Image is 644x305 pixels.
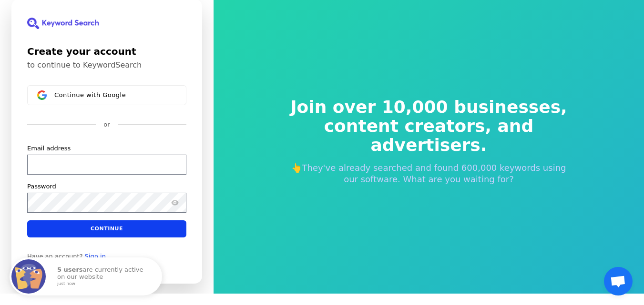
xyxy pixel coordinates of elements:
a: Open chat [604,267,633,295]
h1: Create your account [27,44,186,59]
img: Sign in with Google [37,90,47,100]
span: Continue with Google [54,91,126,98]
button: Continue [27,220,186,237]
label: Email address [27,144,71,152]
small: just now [57,282,150,286]
button: Show password [169,197,181,208]
label: Password [27,182,56,190]
p: are currently active on our website [57,266,153,286]
span: Have an account? [27,252,83,260]
p: to continue to KeywordSearch [27,60,186,70]
img: Fomo [11,259,46,294]
strong: 5 users [57,266,83,273]
a: Sign in [85,252,106,260]
p: or [103,120,110,129]
button: Sign in with GoogleContinue with Google [27,85,186,105]
img: KeywordSearch [27,18,99,29]
span: Join over 10,000 businesses, [284,98,574,117]
p: 👆They've already searched and found 600,000 keywords using our software. What are you waiting for? [284,162,574,185]
span: content creators, and advertisers. [284,117,574,155]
